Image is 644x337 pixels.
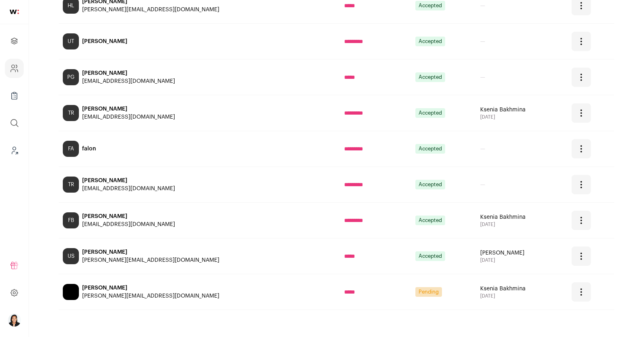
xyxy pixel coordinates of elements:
[63,212,79,228] div: FB
[8,314,21,327] img: 13709957-medium_jpg
[415,1,445,10] span: Accepted
[5,141,24,160] a: Leads (Backoffice)
[480,257,563,263] div: [DATE]
[10,10,19,14] img: wellfound-shorthand-0d5821cbd27db2630d0214b213865d53afaa358527fdda9d0ea32b1df1b89c2c.svg
[82,6,219,14] div: [PERSON_NAME][EMAIL_ADDRESS][DOMAIN_NAME]
[82,185,175,193] div: [EMAIL_ADDRESS][DOMAIN_NAME]
[415,37,445,46] span: Accepted
[63,141,79,157] div: FA
[415,216,445,225] span: Accepted
[480,106,563,114] div: Ksenia Bakhmina
[480,114,563,120] div: [DATE]
[63,177,79,193] div: TR
[63,69,79,85] div: PG
[415,287,442,297] span: Pending
[572,211,591,230] button: Open dropdown
[480,285,563,293] div: Ksenia Bakhmina
[415,144,445,154] span: Accepted
[5,86,24,105] a: Company Lists
[82,77,175,85] div: [EMAIL_ADDRESS][DOMAIN_NAME]
[480,3,485,8] span: —
[8,314,21,327] button: Open dropdown
[82,37,127,45] div: [PERSON_NAME]
[415,251,445,261] span: Accepted
[82,177,175,185] div: [PERSON_NAME]
[572,103,591,123] button: Open dropdown
[572,282,591,302] button: Open dropdown
[480,213,563,221] div: Ksenia Bakhmina
[82,256,219,264] div: [PERSON_NAME][EMAIL_ADDRESS][DOMAIN_NAME]
[415,180,445,189] span: Accepted
[63,105,79,121] div: TR
[82,105,175,113] div: [PERSON_NAME]
[82,284,219,292] div: [PERSON_NAME]
[480,182,485,187] span: —
[480,249,563,257] div: [PERSON_NAME]
[480,39,485,44] span: —
[82,220,175,228] div: [EMAIL_ADDRESS][DOMAIN_NAME]
[572,139,591,158] button: Open dropdown
[572,175,591,194] button: Open dropdown
[63,248,79,264] div: US
[82,248,219,256] div: [PERSON_NAME]
[82,145,96,153] div: falon
[63,33,79,49] div: UT
[480,146,485,152] span: —
[480,293,563,299] div: [DATE]
[415,108,445,118] span: Accepted
[82,292,219,300] div: [PERSON_NAME][EMAIL_ADDRESS][DOMAIN_NAME]
[415,72,445,82] span: Accepted
[82,113,175,121] div: [EMAIL_ADDRESS][DOMAIN_NAME]
[82,69,175,77] div: [PERSON_NAME]
[572,68,591,87] button: Open dropdown
[82,212,175,220] div: [PERSON_NAME]
[63,284,79,300] img: blank-avatar.png
[572,247,591,266] button: Open dropdown
[5,31,24,51] a: Projects
[480,74,485,80] span: —
[5,59,24,78] a: Company and ATS Settings
[572,32,591,51] button: Open dropdown
[480,221,563,228] div: [DATE]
